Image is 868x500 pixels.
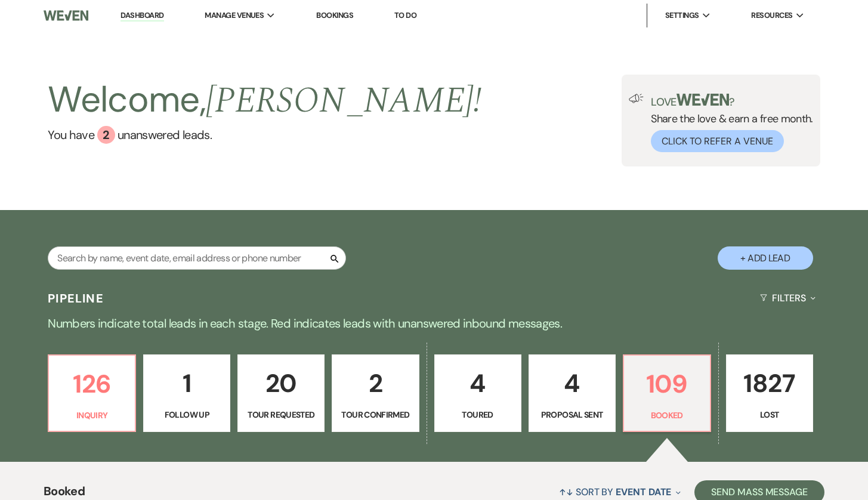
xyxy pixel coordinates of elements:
p: 20 [245,363,317,403]
a: 1827Lost [726,354,813,432]
a: 4Toured [434,354,521,432]
a: Bookings [316,10,353,20]
button: Click to Refer a Venue [651,130,784,152]
h3: Pipeline [48,290,104,307]
p: Lost [734,408,805,421]
p: Inquiry [56,409,128,422]
p: 4 [442,363,514,403]
a: 2Tour Confirmed [332,354,419,432]
p: Tour Requested [245,408,317,421]
p: 126 [56,364,128,404]
a: 20Tour Requested [237,354,325,432]
span: ↑↓ [559,486,573,498]
img: Weven Logo [44,3,88,28]
p: Numbers indicate total leads in each stage. Red indicates leads with unanswered inbound messages. [5,314,864,333]
p: 109 [631,364,703,404]
button: Filters [755,282,820,314]
a: Dashboard [121,10,163,21]
button: + Add Lead [718,246,813,270]
input: Search by name, event date, email address or phone number [48,246,346,270]
p: Proposal Sent [536,408,608,421]
a: 126Inquiry [48,354,136,432]
img: weven-logo-green.svg [677,94,730,106]
span: Manage Venues [205,10,264,21]
p: 1827 [734,363,805,403]
p: 2 [339,363,411,403]
a: 4Proposal Sent [529,354,616,432]
span: Event Date [616,486,671,498]
p: Follow Up [151,408,223,421]
span: Resources [751,10,792,21]
div: Share the love & earn a free month. [644,94,813,152]
div: 2 [97,126,115,144]
p: 1 [151,363,223,403]
h2: Welcome, [48,75,481,126]
a: 109Booked [623,354,711,432]
a: You have 2 unanswered leads. [48,126,481,144]
p: Love ? [651,94,813,107]
p: Booked [631,409,703,422]
p: Tour Confirmed [339,408,411,421]
p: Toured [442,408,514,421]
img: loud-speaker-illustration.svg [629,94,644,103]
span: Settings [665,10,699,21]
a: To Do [394,10,416,20]
span: [PERSON_NAME] ! [206,73,481,128]
p: 4 [536,363,608,403]
a: 1Follow Up [143,354,230,432]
